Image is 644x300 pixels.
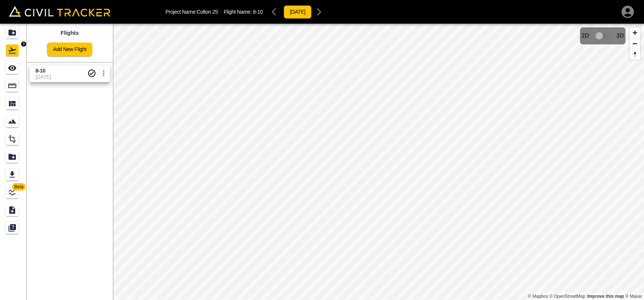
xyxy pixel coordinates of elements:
button: Zoom in [630,27,640,38]
a: Map feedback [587,294,624,299]
span: 8-10 [253,9,263,15]
a: Maxar [625,294,642,299]
img: Civil Tracker [9,6,110,16]
p: Flight Name: [224,9,263,15]
button: [DATE] [284,5,312,19]
a: OpenStreetMap [550,294,586,299]
button: Zoom out [630,38,640,49]
p: Project Name: Colton 25 [165,9,218,15]
span: 3D [617,33,624,39]
span: 2D [581,33,589,39]
button: Reset bearing to north [630,49,640,60]
a: Mapbox [528,294,548,299]
span: 3D model not uploaded yet [592,29,614,43]
canvas: Map [113,24,644,300]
